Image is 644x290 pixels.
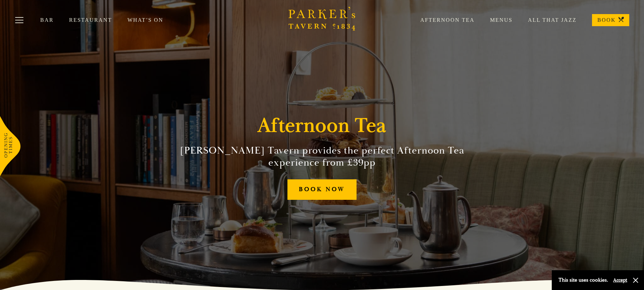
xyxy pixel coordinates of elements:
[632,277,639,284] button: Close and accept
[258,114,386,138] h1: Afternoon Tea
[287,179,357,200] a: BOOK NOW
[558,275,608,285] p: This site uses cookies.
[613,277,627,283] button: Accept
[169,144,475,169] h2: [PERSON_NAME] Tavern provides the perfect Afternoon Tea experience from £39pp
